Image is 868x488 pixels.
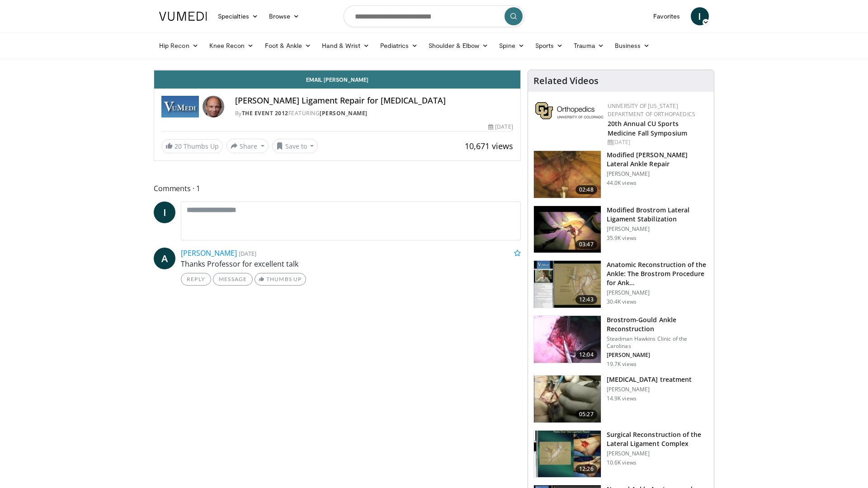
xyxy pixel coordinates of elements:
[423,37,494,55] a: Shoulder & Elbow
[576,185,597,194] span: 02:48
[375,37,423,55] a: Pediatrics
[534,151,601,198] img: 38788_0000_3.png.150x105_q85_crop-smart_upscale.jpg
[576,295,597,304] span: 12:43
[535,102,603,119] img: 355603a8-37da-49b6-856f-e00d7e9307d3.png.150x105_q85_autocrop_double_scale_upscale_version-0.2.png
[609,37,656,55] a: Business
[576,240,597,249] span: 03:47
[607,459,637,466] p: 10.6K views
[568,37,609,55] a: Trauma
[533,260,708,308] a: 12:43 Anatomic Reconstruction of the Ankle: The Brostrom Procedure for Ank… [PERSON_NAME] 30.4K v...
[607,315,708,333] h3: Brostrom-Gould Ankle Reconstruction
[534,261,601,308] img: 279206_0002_1.png.150x105_q85_crop-smart_upscale.jpg
[181,273,211,286] a: Reply
[608,119,687,137] a: 20th Annual CU Sports Medicine Fall Symposium
[226,139,269,153] button: Share
[533,315,708,368] a: 12:04 Brostrom-Gould Ankle Reconstruction Steadman Hawkins Clinic of the Carolinas [PERSON_NAME] ...
[161,96,199,117] img: The Event 2012
[181,258,521,269] p: Thanks Professor for excellent talk
[533,150,708,198] a: 02:48 Modified [PERSON_NAME] Lateral Ankle Repair [PERSON_NAME] 44.0K views
[213,273,253,286] a: Message
[494,37,529,55] a: Spine
[607,225,708,233] p: [PERSON_NAME]
[576,465,597,474] span: 12:26
[181,248,237,258] a: [PERSON_NAME]
[607,260,708,287] h3: Anatomic Reconstruction of the Ankle: The Brostrom Procedure for Ank…
[154,183,521,194] span: Comments 1
[607,298,637,305] p: 30.4K views
[154,70,520,89] a: Email [PERSON_NAME]
[607,361,637,368] p: 19.7K views
[161,139,223,153] a: 20 Thumbs Up
[607,335,708,350] p: Steadman Hawkins Clinic of the Carolinas
[235,96,513,106] h4: [PERSON_NAME] Ligament Repair for [MEDICAL_DATA]
[648,7,685,25] a: Favorites
[316,37,375,55] a: Hand & Wrist
[235,109,513,117] div: By FEATURING
[255,273,306,286] a: Thumbs Up
[204,37,259,55] a: Knee Recon
[344,5,524,27] input: Search topics, interventions
[534,206,601,253] img: Picture_9_13_2.png.150x105_q85_crop-smart_upscale.jpg
[259,37,317,55] a: Foot & Ankle
[534,316,601,363] img: feAgcbrvkPN5ynqH4xMDoxOjA4MTsiGN_1.150x105_q85_crop-smart_upscale.jpg
[533,430,708,478] a: 12:26 Surgical Reconstruction of the Lateral Ligament Complex [PERSON_NAME] 10.6K views
[607,375,692,384] h3: [MEDICAL_DATA] treatment
[203,96,224,117] img: Avatar
[530,37,569,55] a: Sports
[607,150,708,169] h3: Modified [PERSON_NAME] Lateral Ankle Repair
[154,37,204,55] a: Hip Recon
[607,170,708,178] p: [PERSON_NAME]
[533,206,708,253] a: 03:47 Modified Brostrom Lateral Ligament Stabilization [PERSON_NAME] 35.9K views
[534,431,601,478] img: FZUcRHgrY5h1eNdH4xMDoxOjByO_JhYE_1.150x105_q85_crop-smart_upscale.jpg
[608,102,695,118] a: University of [US_STATE] Department of Orthopaedics
[488,123,513,131] div: [DATE]
[465,141,513,151] span: 10,671 views
[533,375,708,423] a: 05:27 [MEDICAL_DATA] treatment [PERSON_NAME] 14.9K views
[608,138,707,146] div: [DATE]
[691,7,709,25] a: I
[607,395,637,402] p: 14.9K views
[607,289,708,296] p: [PERSON_NAME]
[320,109,368,117] a: [PERSON_NAME]
[607,179,637,187] p: 44.0K views
[212,7,264,25] a: Specialties
[576,410,597,419] span: 05:27
[533,75,599,86] h4: Related Videos
[534,375,601,422] img: gobbi_1_3.png.150x105_q85_crop-smart_upscale.jpg
[607,235,637,242] p: 35.9K views
[154,70,520,70] video-js: Video Player
[576,350,597,359] span: 12:04
[607,206,708,224] h3: Modified Brostrom Lateral Ligament Stabilization
[154,202,175,223] a: I
[239,249,256,258] small: [DATE]
[607,430,708,448] h3: Surgical Reconstruction of the Lateral Ligament Complex
[607,450,708,457] p: [PERSON_NAME]
[154,248,175,269] a: A
[242,109,288,117] a: The Event 2012
[607,386,692,393] p: [PERSON_NAME]
[264,7,305,25] a: Browse
[272,139,318,153] button: Save to
[607,352,708,359] p: [PERSON_NAME]
[159,12,207,21] img: VuMedi Logo
[175,142,182,150] span: 20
